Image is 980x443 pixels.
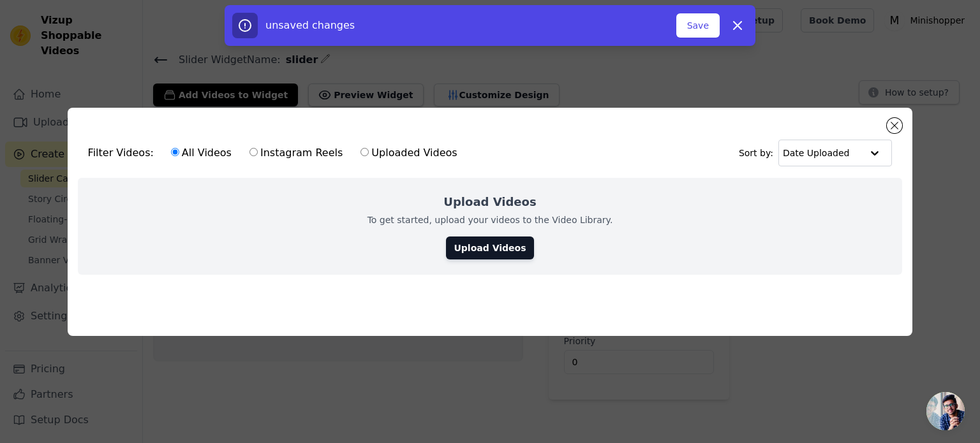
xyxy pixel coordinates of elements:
div: Filter Videos: [88,138,464,168]
h2: Upload Videos [443,193,536,211]
label: All Videos [170,145,232,161]
a: Upload Videos [446,236,533,259]
p: To get started, upload your videos to the Video Library. [367,214,613,226]
div: Open chat [926,392,965,430]
label: Uploaded Videos [360,145,457,161]
div: Sort by: [739,140,893,166]
span: unsaved changes [265,19,355,31]
button: Save [676,13,720,38]
label: Instagram Reels [249,145,343,161]
button: Close modal [887,118,902,133]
